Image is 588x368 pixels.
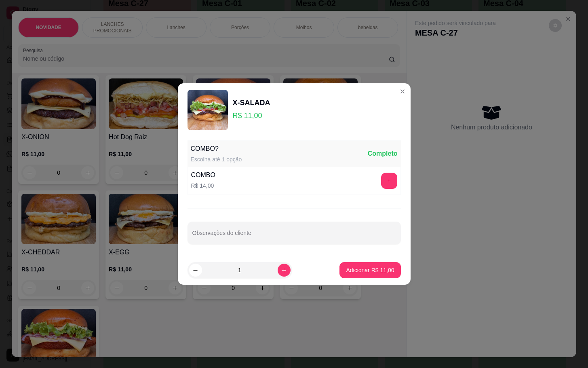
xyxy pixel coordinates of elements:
[233,97,270,108] div: X-SALADA
[381,173,397,189] button: add
[346,266,394,274] p: Adicionar R$ 11,00
[191,144,242,154] div: COMBO?
[396,85,409,98] button: Close
[191,170,215,180] div: COMBO
[339,262,400,278] button: Adicionar R$ 11,00
[189,264,202,277] button: decrease-product-quantity
[191,182,215,190] p: R$ 14,00
[191,155,242,163] div: Escolha até 1 opção
[192,232,396,240] input: Observações do cliente
[233,110,270,121] p: R$ 11,00
[188,90,228,130] img: product-image
[368,149,398,159] div: Completo
[278,264,291,277] button: increase-product-quantity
